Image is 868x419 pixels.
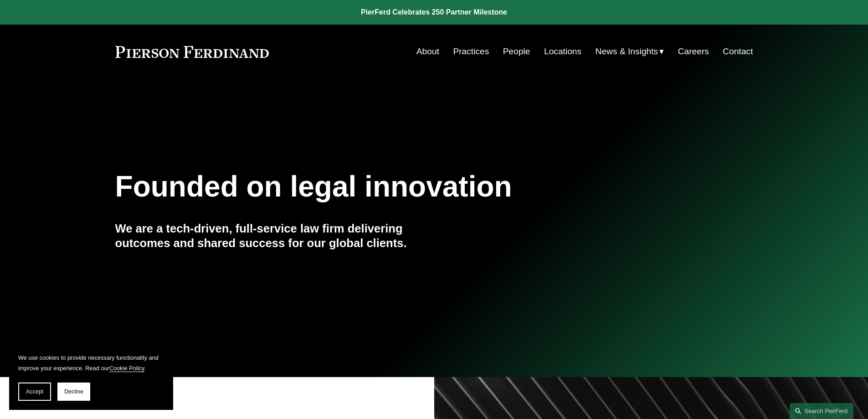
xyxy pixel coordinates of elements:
[678,43,709,60] a: Careers
[18,383,51,401] button: Accept
[790,403,853,419] a: Search this site
[453,43,489,60] a: Practices
[596,43,664,60] a: folder dropdown
[115,170,647,203] h1: Founded on legal innovation
[9,343,173,410] section: Cookie banner
[57,383,90,401] button: Decline
[596,44,658,60] span: News & Insights
[26,388,43,395] span: Accept
[416,43,439,60] a: About
[109,365,144,372] a: Cookie Policy
[115,221,434,251] h4: We are a tech-driven, full-service law firm delivering outcomes and shared success for our global...
[18,352,164,373] p: We use cookies to provide necessary functionality and improve your experience. Read our .
[723,43,753,60] a: Contact
[544,43,581,60] a: Locations
[503,43,530,60] a: People
[64,388,83,395] span: Decline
